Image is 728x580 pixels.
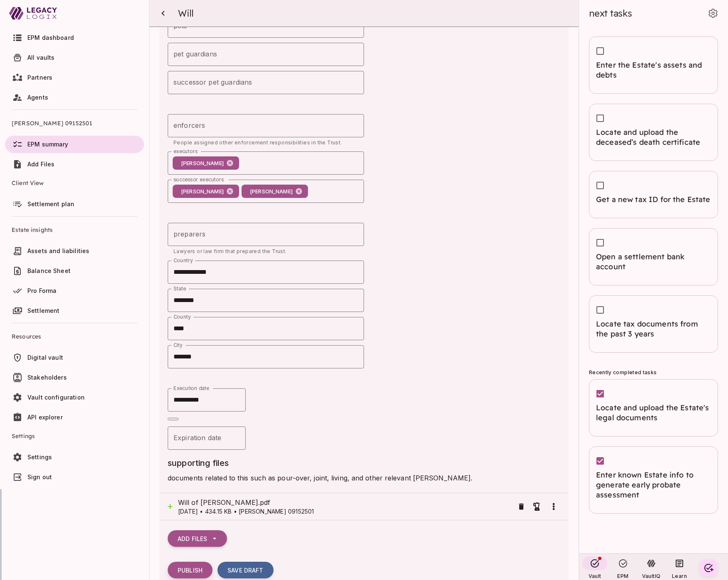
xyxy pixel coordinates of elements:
[27,94,48,101] span: Agents
[173,148,198,155] label: executors
[168,418,178,420] button: Close
[176,187,229,196] span: [PERSON_NAME]
[27,200,74,207] span: Settlement plan
[12,220,137,240] span: Estate insights
[173,385,209,392] label: Execution date
[173,156,239,170] div: [PERSON_NAME]
[27,34,74,41] span: EPM dashboard
[178,7,194,19] span: Will
[596,403,711,423] span: Locate and upload the Estate's legal documents
[168,458,229,468] span: supporting files
[168,530,227,547] button: Add Files
[217,562,274,578] button: Save Draft
[178,497,514,507] span: Will of [PERSON_NAME].pdf
[596,252,711,272] span: Open a settlement bank account
[27,141,68,148] span: EPM summary
[27,54,55,61] span: All vaults
[27,374,67,381] span: Stakeholders
[159,493,569,520] div: Will of [PERSON_NAME].pdf[DATE] • 434.15 KB • [PERSON_NAME] 09152501
[27,267,71,274] span: Balance Sheet
[173,185,239,198] div: [PERSON_NAME]
[596,195,711,205] span: Get a new tax ID for the Estate
[27,247,89,254] span: Assets and liabilities
[596,319,711,339] span: Locate tax documents from the past 3 years
[27,414,63,421] span: API explorer
[12,113,137,133] span: [PERSON_NAME] 09152501
[12,426,137,446] span: Settings
[173,248,287,254] span: Lawyers or law firm that prepared the Trust.
[173,313,191,320] label: County
[12,327,137,346] span: Resources
[589,7,632,19] span: next tasks
[242,185,308,198] div: [PERSON_NAME]
[27,394,85,401] span: Vault configuration
[27,161,54,168] span: Add Files
[245,187,298,196] span: [PERSON_NAME]
[596,60,711,80] span: Enter the Estate's assets and debts
[514,499,529,514] button: Remove
[227,567,264,574] span: Save Draft
[178,507,514,516] p: [DATE] • 434.15 KB • [PERSON_NAME] 09152501
[596,470,711,500] span: Enter known Estate info to generate early probate assessment
[168,474,472,482] span: documents related to this such as pour-over, joint, living, and other relevant [PERSON_NAME].
[178,535,207,543] span: Add Files
[173,176,224,183] label: successor executors
[168,562,213,578] button: Publish
[589,573,601,579] span: Vault
[173,341,182,348] label: City
[27,307,60,314] span: Settlement
[27,473,52,480] span: Sign out
[589,369,657,375] span: Recently completed tasks
[12,173,137,193] span: Client View
[617,573,628,579] span: EPM
[27,354,63,361] span: Digital vault
[27,453,52,461] span: Settings
[27,287,56,294] span: Pro Forma
[173,139,342,146] span: People assigned other enforcement responsibilities in the Trust.
[178,567,203,574] span: Publish
[173,285,186,292] label: State
[176,158,229,168] span: [PERSON_NAME]
[672,573,687,579] span: Learn
[642,573,660,579] span: VaultIQ
[700,560,717,576] button: Create your first task
[173,257,193,264] label: Country
[596,127,711,147] span: Locate and upload the deceased’s death certificate
[27,74,52,81] span: Partners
